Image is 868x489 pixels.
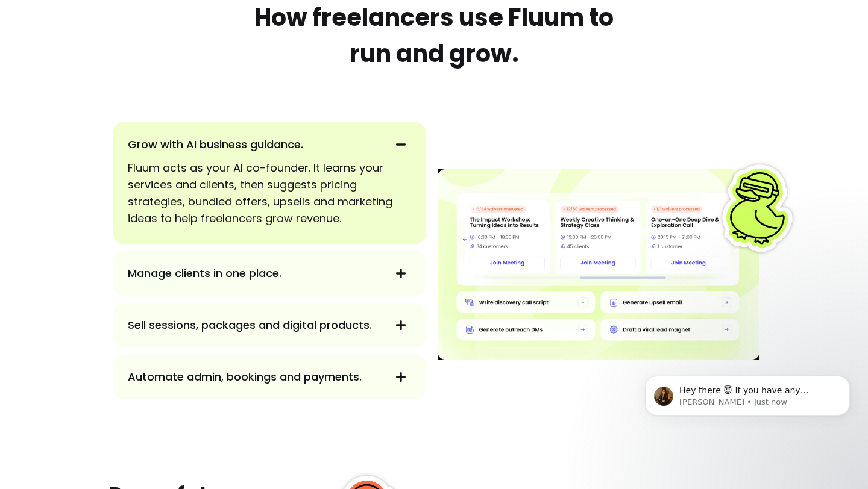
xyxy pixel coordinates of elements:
[128,263,411,284] button: Manage clients in one place.
[714,163,805,254] img: Fluum Duck sticker
[128,155,411,232] div: Grow with AI business guidance.
[128,317,383,334] span: Sell sessions, packages and digital products.
[128,265,383,282] span: Manage clients in one place.
[128,136,383,153] span: Grow with AI business guidance.
[128,367,411,387] button: Automate admin, bookings and payments.
[627,350,868,483] iframe: Intercom notifications message
[128,369,383,385] span: Automate admin, bookings and payments.
[128,134,411,155] button: Grow with AI business guidance.
[128,315,411,335] button: Sell sessions, packages and digital products.
[128,160,411,227] p: Fluum acts as your AI co-founder. It learns your services and clients, then suggests pricing stra...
